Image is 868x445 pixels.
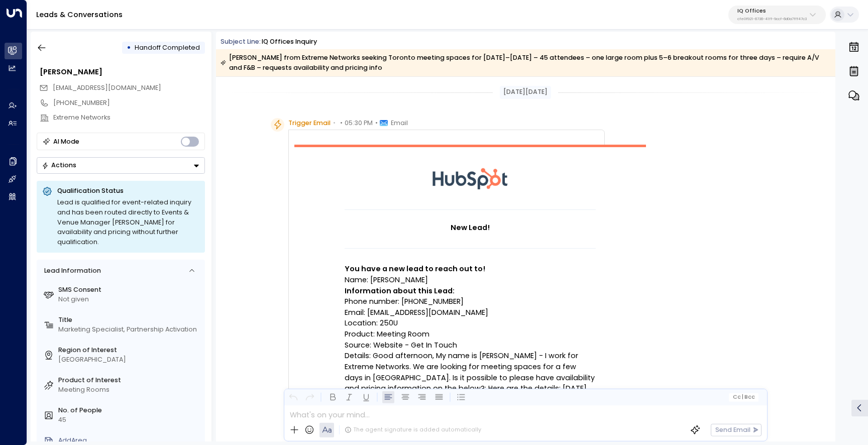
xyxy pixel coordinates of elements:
div: [PERSON_NAME] [40,67,205,78]
p: Email: [EMAIL_ADDRESS][DOMAIN_NAME] [345,307,596,318]
button: Actions [37,157,205,174]
strong: Information about this Lead: [345,286,455,296]
p: Source: Website - Get In Touch [345,340,596,351]
span: Trigger Email [288,118,331,128]
div: Extreme Networks [53,113,205,123]
div: [PERSON_NAME] from Extreme Networks seeking Toronto meeting spaces for [DATE]–[DATE] – 45 attende... [221,53,830,73]
span: ncaiati@extremenetworks.com [53,83,161,93]
div: Button group with a nested menu [37,157,205,174]
span: Cc Bcc [732,394,755,400]
span: Email [391,118,408,128]
div: iQ Offices Inquiry [262,37,317,47]
div: Lead Information [41,266,100,276]
label: Title [58,315,201,325]
a: Leads & Conversations [36,10,123,20]
button: Undo [287,391,299,404]
img: banners [294,141,295,141]
span: | [742,394,743,400]
div: Lead is qualified for event-related inquiry and has been routed directly to Events & Venue Manage... [57,197,199,247]
h1: New Lead! [345,222,596,234]
label: Region of Interest [58,346,201,355]
button: IQ Officescfe0f921-6736-41ff-9ccf-6d0a7fff47c3 [728,6,826,24]
span: • [340,118,343,128]
p: Phone number: [PHONE_NUMBER] [345,296,596,307]
div: [DATE][DATE] [500,86,551,99]
div: AI Mode [53,137,79,147]
img: HubSpot [432,147,508,209]
span: • [375,118,378,128]
div: 45 [58,415,201,425]
p: Name: [PERSON_NAME] [345,275,596,286]
p: Qualification Status [57,186,199,195]
span: • [333,118,336,128]
p: Location: 250U [345,318,596,329]
p: IQ Offices [737,8,807,14]
div: Not given [58,295,201,304]
div: [GEOGRAPHIC_DATA] [58,355,201,365]
span: Subject Line: [221,37,261,46]
div: • [127,40,131,56]
strong: You have a new lead to reach out to! [345,264,485,274]
div: Actions [42,161,76,169]
p: Details: Good afternoon, My name is [PERSON_NAME] - I work for Extreme Networks. We are looking f... [345,351,596,437]
label: No. of People [58,406,201,415]
span: Handoff Completed [135,43,200,52]
div: Marketing Specialist, Partnership Activation [58,325,201,335]
div: [PHONE_NUMBER] [53,98,205,108]
span: 05:30 PM [345,118,373,128]
p: cfe0f921-6736-41ff-9ccf-6d0a7fff47c3 [737,17,807,21]
label: SMS Consent [58,285,201,295]
div: The agent signature is added automatically [345,426,481,434]
label: Product of Interest [58,376,201,385]
button: Cc|Bcc [729,393,758,401]
button: Redo [304,391,316,404]
span: [EMAIL_ADDRESS][DOMAIN_NAME] [53,83,161,92]
p: Product: Meeting Room [345,329,596,340]
div: Meeting Rooms [58,385,201,395]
